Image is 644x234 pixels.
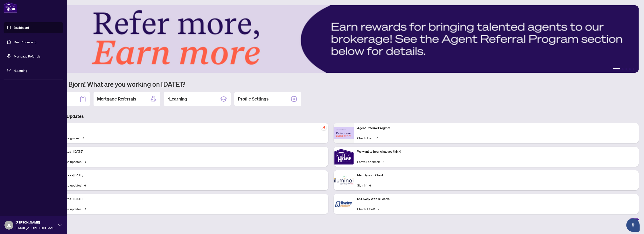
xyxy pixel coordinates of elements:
h2: Profile Settings [238,96,269,102]
img: Sail Away With 8Twelve [334,194,354,214]
p: Platform Updates - [DATE] [47,173,325,178]
img: Identify your Client [334,170,354,190]
button: 5 [632,68,634,70]
a: Mortgage Referrals [14,54,41,58]
a: Dashboard [14,26,29,30]
img: logo [4,2,17,13]
button: Open asap [626,218,640,232]
span: → [84,206,86,211]
p: Platform Updates - [DATE] [47,149,325,154]
p: Identify your Client [357,173,635,178]
span: rLearning [14,68,60,73]
span: → [369,183,371,188]
span: → [376,135,378,140]
img: Slide 0 [23,5,639,73]
span: → [84,159,86,164]
p: We want to hear what you think! [357,149,635,154]
a: Check it Out!→ [357,206,379,211]
span: → [377,206,379,211]
p: Platform Updates - [DATE] [47,197,325,201]
img: We want to hear what you think! [334,147,354,167]
p: Sail Away With 8Twelve [357,197,635,201]
span: BE [6,222,12,228]
button: 2 [622,68,624,70]
h1: Welcome back Bjorn! What are you working on [DATE]? [23,80,639,88]
a: Leave Feedback→ [357,159,384,164]
p: Self-Help [47,126,325,131]
span: → [381,159,384,164]
img: Agent Referral Program [334,127,354,139]
a: Deal Processing [14,40,36,44]
button: 1 [613,68,620,70]
span: → [82,135,84,140]
span: [PERSON_NAME] [16,220,56,225]
a: Sign In!→ [357,183,371,188]
a: Check it out!→ [357,135,378,140]
h2: Mortgage Referrals [97,96,136,102]
span: [EMAIL_ADDRESS][DOMAIN_NAME] [16,225,56,230]
button: 4 [629,68,631,70]
button: 3 [625,68,627,70]
span: pushpin [321,125,326,130]
p: Agent Referral Program [357,126,635,131]
h2: rLearning [167,96,187,102]
span: → [84,183,86,188]
h3: Brokerage & Industry Updates [23,113,639,119]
